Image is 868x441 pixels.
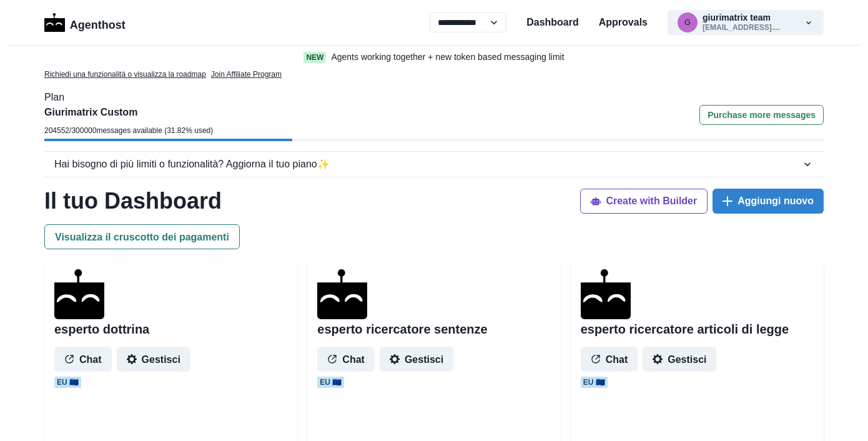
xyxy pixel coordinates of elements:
h2: esperto ricercatore sentenze [317,322,487,337]
p: Agents working together + new token based messaging limit [331,51,564,64]
button: Chat [54,347,112,372]
div: Hai bisogno di più limiti o funzionalità? Aggiorna il tuo piano ✨ [54,157,801,172]
h2: esperto ricercatore articoli di legge [581,322,789,337]
a: Approvals [599,15,648,30]
span: EU 🇪🇺 [581,377,608,388]
button: Chat [581,347,638,372]
img: agenthostmascotdark.ico [54,269,104,319]
button: Visualizza il cruscotto dei pagamenti [44,224,240,249]
span: EU 🇪🇺 [317,377,344,388]
h1: Il tuo Dashboard [44,187,222,214]
button: giurimatrix@gmail.comgiurimatrix team[EMAIL_ADDRESS].... [668,10,824,35]
button: Create with Builder [580,189,708,214]
span: New [303,52,326,63]
a: NewAgents working together + new token based messaging limit [277,51,591,64]
a: Dashboard [526,15,579,30]
span: EU 🇪🇺 [54,377,81,388]
button: Gestisci [643,347,716,372]
button: Gestisci [380,347,453,372]
p: Agenthost [70,12,126,34]
button: Chat [317,347,375,372]
a: Purchase more messages [699,105,824,139]
img: agenthostmascotdark.ico [581,269,631,319]
a: LogoAgenthost [44,12,126,34]
p: 204552 / 300000 messages available ( 31.82 % used) [44,125,213,136]
a: Join Affiliate Program [211,69,282,80]
h2: esperto dottrina [54,322,149,337]
button: Aggiungi nuovo [713,189,824,214]
p: Giurimatrix Custom [44,105,213,120]
button: Purchase more messages [699,105,824,125]
p: Plan [44,90,824,105]
button: Gestisci [117,347,190,372]
img: agenthostmascotdark.ico [317,269,367,319]
img: Logo [44,13,65,32]
button: Hai bisogno di più limiti o funzionalità? Aggiorna il tuo piano✨ [44,152,824,177]
a: Richiedi una funzionalità o visualizza la roadmap [44,69,206,80]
